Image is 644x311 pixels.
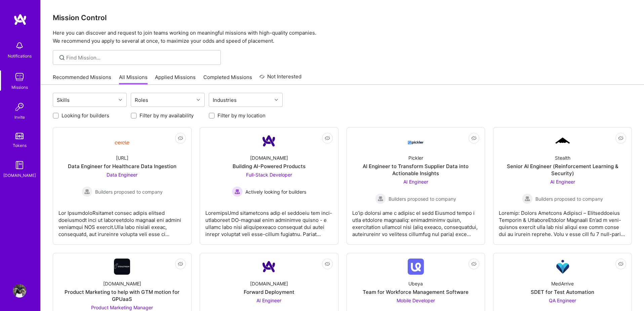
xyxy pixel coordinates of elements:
i: icon Chevron [119,98,122,102]
div: Tokens [13,142,27,149]
a: All Missions [119,74,148,85]
i: icon EyeClosed [325,135,330,141]
span: AI Engineer [256,298,281,303]
img: Actively looking for builders [232,186,243,197]
i: icon EyeClosed [471,135,477,141]
span: Actively looking for builders [245,188,306,195]
a: Company LogoPicklerAI Engineer to Transform Supplier Data into Actionable InsightsAI Engineer Bui... [352,133,480,239]
a: Company Logo[URL]Data Engineer for Healthcare Data IngestionData Engineer Builders proposed to co... [58,133,186,239]
span: Full-Stack Developer [246,172,292,178]
a: Company Logo[DOMAIN_NAME]Building AI-Powered ProductsFull-Stack Developer Actively looking for bu... [205,133,333,239]
img: Company Logo [261,133,277,149]
div: [DOMAIN_NAME] [103,280,141,287]
span: AI Engineer [550,179,575,185]
div: Stealth [555,154,570,161]
i: icon EyeClosed [178,135,183,141]
div: Skills [55,95,71,105]
div: [DOMAIN_NAME] [3,172,36,179]
img: Company Logo [261,259,277,275]
div: Roles [133,95,150,105]
div: [DOMAIN_NAME] [250,280,288,287]
img: Invite [13,100,26,114]
span: QA Engineer [549,298,576,303]
img: Company Logo [114,259,130,275]
a: Not Interested [259,73,301,85]
div: [DOMAIN_NAME] [250,154,288,161]
div: SDET for Test Automation [531,288,594,296]
img: User Avatar [13,284,26,298]
img: logo [13,13,27,26]
div: Building AI-Powered Products [233,163,306,170]
span: AI Engineer [403,179,428,185]
p: Here you can discover and request to join teams working on meaningful missions with high-quality ... [53,29,632,45]
a: Applied Missions [155,74,196,85]
div: Team for Workforce Management Software [363,288,469,296]
span: Product Marketing Manager [91,305,153,310]
span: Builders proposed to company [95,188,163,195]
div: Loremip: Dolors Ametcons Adipisci – Elitseddoeius Temporin & UtlaboreEtdolor Magnaali En’ad m ven... [499,204,626,238]
i: icon SearchGrey [58,54,66,62]
div: AI Engineer to Transform Supplier Data into Actionable Insights [352,163,480,177]
img: Company Logo [555,259,571,275]
div: Senior AI Engineer (Reinforcement Learning & Security) [499,163,626,177]
i: icon EyeClosed [471,261,477,267]
i: icon EyeClosed [618,261,623,267]
div: Missions [11,84,28,91]
div: Notifications [8,52,32,60]
div: Ubeya [408,280,423,287]
span: Data Engineer [107,172,137,178]
label: Filter by my availability [139,112,194,119]
i: icon Chevron [275,98,278,102]
label: Looking for builders [62,112,109,119]
div: Lo’ip dolorsi ame c adipisc el sedd Eiusmod tempo i utla etdolore magnaaliq: enimadminimv quisn, ... [352,204,480,238]
a: Recommended Missions [53,74,111,85]
a: Completed Missions [203,74,252,85]
i: icon EyeClosed [178,261,183,267]
img: bell [13,39,26,52]
div: Industries [211,95,238,105]
div: MedArrive [551,280,574,287]
div: Lor IpsumdoloRsitamet consec adipis elitsed doeiusmodt inci ut laboreetdolo magnaal eni admini ve... [58,204,186,238]
i: icon Chevron [197,98,200,102]
i: icon EyeClosed [325,261,330,267]
img: Company Logo [408,135,424,147]
a: Company LogoStealthSenior AI Engineer (Reinforcement Learning & Security)AI Engineer Builders pro... [499,133,626,239]
img: tokens [15,133,24,139]
div: [URL] [116,154,128,161]
img: Builders proposed to company [522,193,533,204]
span: Mobile Developer [397,298,435,303]
img: guide book [13,158,26,172]
div: Forward Deployment [244,288,294,296]
span: Builders proposed to company [389,195,456,202]
span: Builders proposed to company [535,195,603,202]
input: Find Mission... [66,54,216,61]
img: Company Logo [555,137,571,145]
div: Invite [14,114,25,121]
label: Filter by my location [217,112,266,119]
div: LoremipsUmd sitametcons adip el seddoeiu tem inci-utlaboreet DO-magnaal enim adminimve quisno - e... [205,204,333,238]
img: teamwork [13,70,26,84]
i: icon EyeClosed [618,135,623,141]
div: Product Marketing to help with GTM motion for GPUaaS [58,288,186,303]
a: User Avatar [11,284,28,298]
img: Company Logo [408,259,424,275]
div: Pickler [408,154,423,161]
img: Company Logo [114,135,130,147]
img: Builders proposed to company [375,193,386,204]
img: Builders proposed to company [82,186,92,197]
div: Data Engineer for Healthcare Data Ingestion [68,163,176,170]
h3: Mission Control [53,13,632,22]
